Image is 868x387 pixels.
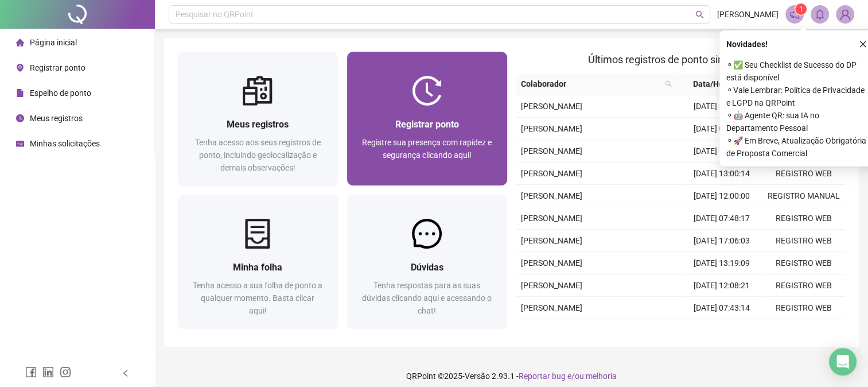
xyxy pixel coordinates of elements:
span: Reportar bug e/ou melhoria [519,371,617,381]
span: bell [815,9,825,20]
span: [PERSON_NAME] [521,124,582,133]
span: Meus registros [227,119,289,130]
td: REGISTRO WEB [763,207,845,230]
td: REGISTRO WEB [763,252,845,274]
span: Minha folha [233,262,282,273]
a: Minha folhaTenha acesso a sua folha de ponto a qualquer momento. Basta clicar aqui! [178,195,338,328]
span: Dúvidas [411,262,443,273]
span: left [122,369,130,377]
span: search [695,10,704,19]
a: Registrar pontoRegistre sua presença com rapidez e segurança clicando aqui! [347,52,507,185]
td: [DATE] 18:02:17 [680,140,762,162]
span: Página inicial [30,38,77,47]
img: 92840 [836,6,854,23]
span: Tenha respostas para as suas dúvidas clicando aqui e acessando o chat! [362,281,492,315]
td: [DATE] 07:32:44 [680,118,762,140]
th: Data/Hora [676,73,757,95]
span: facebook [25,366,37,378]
td: [DATE] 13:19:09 [680,252,762,274]
span: 1 [799,5,803,13]
td: REGISTRO WEB [763,297,845,319]
span: [PERSON_NAME] [521,102,582,111]
a: Meus registrosTenha acesso aos seus registros de ponto, incluindo geolocalização e demais observa... [178,52,338,185]
td: [DATE] 12:08:21 [680,274,762,297]
span: Minhas solicitações [30,139,100,148]
span: Meus registros [30,114,83,123]
span: [PERSON_NAME] [717,8,779,21]
td: REGISTRO WEB [763,319,845,342]
span: schedule [16,140,24,148]
span: Últimos registros de ponto sincronizados [588,53,773,65]
a: DúvidasTenha respostas para as suas dúvidas clicando aqui e acessando o chat! [347,195,507,328]
td: [DATE] 17:06:03 [680,230,762,252]
span: [PERSON_NAME] [521,191,582,200]
td: REGISTRO WEB [763,162,845,185]
span: search [665,80,672,87]
div: Open Intercom Messenger [829,348,857,376]
span: Registrar ponto [395,119,459,130]
sup: 1 [795,3,807,15]
span: Espelho de ponto [30,88,91,98]
td: [DATE] 13:00:14 [680,162,762,185]
span: [PERSON_NAME] [521,281,582,290]
td: [DATE] 07:43:14 [680,297,762,319]
td: [DATE] 13:17:32 [680,95,762,118]
td: REGISTRO WEB [763,274,845,297]
span: Registre sua presença com rapidez e segurança clicando aqui! [362,138,492,160]
span: Novidades ! [726,38,768,51]
span: [PERSON_NAME] [521,236,582,245]
span: Data/Hora [681,78,743,90]
span: Colaborador [521,78,660,90]
span: close [859,40,867,48]
span: clock-circle [16,114,24,122]
td: REGISTRO WEB [763,230,845,252]
td: [DATE] 12:00:00 [680,185,762,207]
span: [PERSON_NAME] [521,169,582,178]
td: [DATE] 07:48:17 [680,207,762,230]
span: file [16,89,24,97]
span: notification [789,9,800,20]
span: [PERSON_NAME] [521,258,582,268]
span: environment [16,64,24,72]
span: Registrar ponto [30,63,85,72]
span: [PERSON_NAME] [521,214,582,223]
span: [PERSON_NAME] [521,303,582,312]
span: home [16,38,24,47]
span: Tenha acesso aos seus registros de ponto, incluindo geolocalização e demais observações! [195,138,321,172]
td: REGISTRO MANUAL [763,185,845,207]
span: [PERSON_NAME] [521,146,582,156]
td: [DATE] 16:56:12 [680,319,762,342]
span: instagram [60,366,71,378]
span: linkedin [42,366,54,378]
span: Versão [465,371,490,381]
span: Tenha acesso a sua folha de ponto a qualquer momento. Basta clicar aqui! [193,281,322,315]
span: search [663,75,674,92]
